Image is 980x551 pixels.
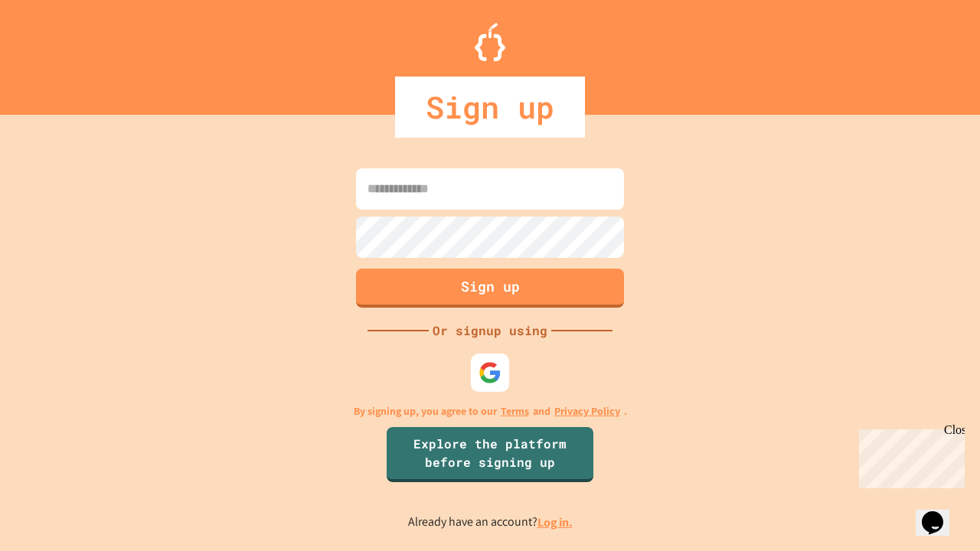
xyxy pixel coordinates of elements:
[853,423,965,488] iframe: chat widget
[501,403,529,419] a: Terms
[537,514,573,530] a: Log in.
[408,513,573,532] p: Already have an account?
[387,427,593,482] a: Explore the platform before signing up
[354,403,627,419] p: By signing up, you agree to our and .
[429,321,551,340] div: Or signup using
[475,23,505,61] img: Logo.svg
[554,403,620,419] a: Privacy Policy
[479,361,501,384] img: google-icon.svg
[6,6,106,97] div: Chat with us now!Close
[916,490,965,536] iframe: chat widget
[356,269,624,308] button: Sign up
[395,77,585,138] div: Sign up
